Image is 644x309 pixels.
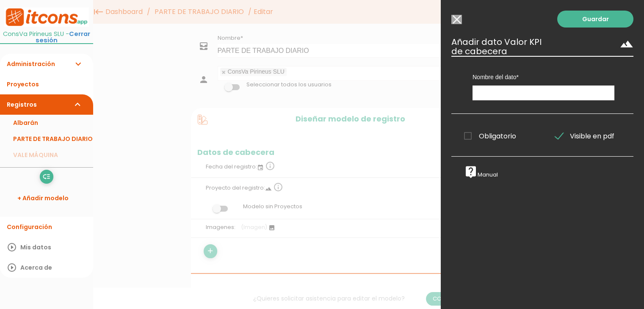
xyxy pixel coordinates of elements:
h3: Añadir dato Valor KPI de cabecera [451,37,633,56]
span: Obligatorio [464,131,516,141]
i: live_help [464,165,478,179]
a: live_helpManual [464,171,498,178]
a: Guardar [557,11,633,28]
span: Visible en pdf [555,131,614,141]
label: Nombre del dato [473,73,614,81]
i: landscape [620,37,633,51]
